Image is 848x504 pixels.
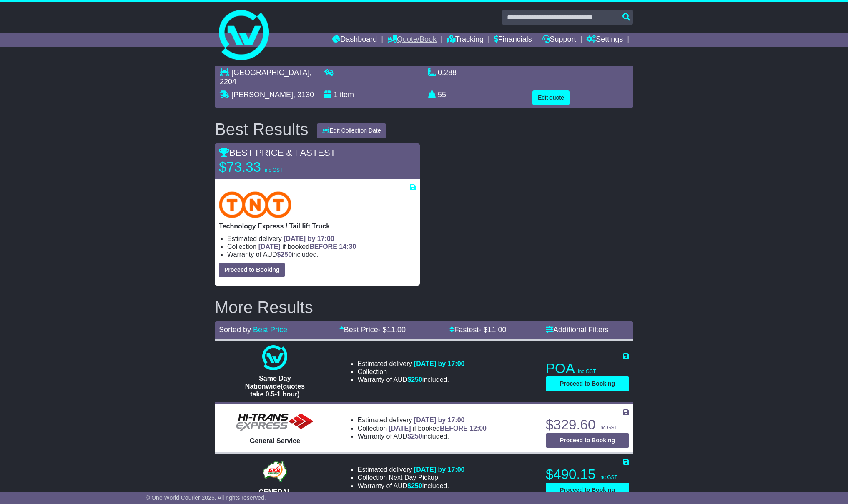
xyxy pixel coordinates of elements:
[281,251,292,258] span: 250
[407,482,422,489] span: $
[578,369,596,374] span: inc GST
[414,360,465,367] span: [DATE] by 17:00
[389,425,487,432] span: if booked
[487,326,506,334] span: 11.00
[411,482,422,489] span: 250
[389,425,411,432] span: [DATE]
[546,376,629,391] button: Proceed to Booking
[261,459,289,484] img: GKR: GENERAL
[146,494,266,501] span: © One World Courier 2025. All rights reserved.
[358,360,465,368] li: Estimated delivery
[262,345,287,370] img: One World Courier: Same Day Nationwide(quotes take 0.5-1 hour)
[546,466,629,483] p: $490.15
[358,376,465,384] li: Warranty of AUD included.
[219,159,323,176] p: $73.33
[340,90,354,99] span: item
[339,243,356,250] span: 14:30
[387,326,406,334] span: 11.00
[407,376,422,383] span: $
[438,90,446,99] span: 55
[309,243,337,250] span: BEFORE
[387,33,437,47] a: Quote/Book
[411,433,422,440] span: 250
[339,326,406,334] a: Best Price- $11.00
[253,326,287,334] a: Best Price
[258,489,291,496] span: GENERAL
[332,33,377,47] a: Dashboard
[599,474,617,480] span: inc GST
[358,424,487,432] li: Collection
[211,120,313,138] div: Best Results
[358,368,465,376] li: Collection
[546,360,629,377] p: POA
[219,222,416,230] p: Technology Express / Tail lift Truck
[258,243,281,250] span: [DATE]
[215,298,633,316] h2: More Results
[317,123,386,138] button: Edit Collection Date
[284,235,334,242] span: [DATE] by 17:00
[231,90,293,99] span: [PERSON_NAME]
[219,191,291,218] img: TNT Domestic: Technology Express / Tail lift Truck
[334,90,338,99] span: 1
[358,432,487,440] li: Warranty of AUD included.
[546,483,629,497] button: Proceed to Booking
[258,243,356,250] span: if booked
[411,376,422,383] span: 250
[227,251,416,258] li: Warranty of AUD included.
[358,416,487,424] li: Estimated delivery
[494,33,532,47] a: Financials
[449,326,506,334] a: Fastest- $11.00
[219,263,285,277] button: Proceed to Booking
[542,33,576,47] a: Support
[227,243,416,251] li: Collection
[586,33,623,47] a: Settings
[479,326,506,334] span: - $
[227,235,416,243] li: Estimated delivery
[414,416,465,424] span: [DATE] by 17:00
[532,90,570,105] button: Edit quote
[250,437,300,444] span: General Service
[245,375,305,398] span: Same Day Nationwide(quotes take 0.5-1 hour)
[231,68,309,77] span: [GEOGRAPHIC_DATA]
[546,433,629,448] button: Proceed to Booking
[440,425,468,432] span: BEFORE
[293,90,314,99] span: , 3130
[358,482,465,490] li: Warranty of AUD included.
[358,466,465,474] li: Estimated delivery
[220,68,311,86] span: , 2204
[447,33,484,47] a: Tracking
[389,474,438,481] span: Next Day Pickup
[546,416,629,433] p: $329.60
[599,425,617,431] span: inc GST
[438,68,457,77] span: 0.288
[277,251,292,258] span: $
[219,148,336,158] span: BEST PRICE & FASTEST
[233,412,316,433] img: HiTrans: General Service
[219,326,251,334] span: Sorted by
[378,326,406,334] span: - $
[469,425,487,432] span: 12:00
[358,474,465,481] li: Collection
[265,167,283,173] span: inc GST
[414,466,465,473] span: [DATE] by 17:00
[546,326,609,334] a: Additional Filters
[407,433,422,440] span: $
